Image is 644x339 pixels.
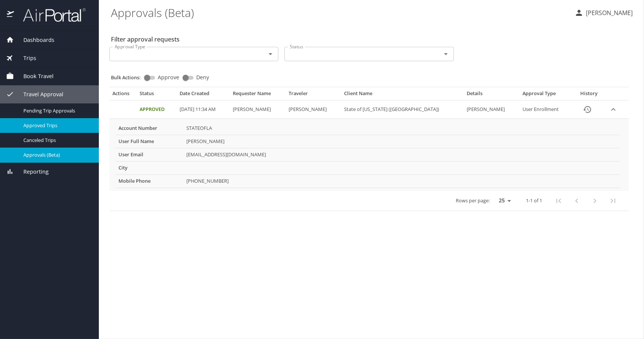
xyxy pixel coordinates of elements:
th: Requester Name [230,90,285,100]
span: Trips [14,54,36,62]
span: Approve [158,75,179,80]
table: Approval table [109,90,629,211]
img: airportal-logo.png [15,8,86,22]
th: Date Created [177,90,230,100]
th: Details [464,90,520,100]
td: [PERSON_NAME] [230,100,285,119]
h2: Filter approval requests [111,33,180,45]
span: Canceled Trips [23,137,90,144]
span: Dashboards [14,36,54,44]
span: Approved Trips [23,122,90,129]
td: [PERSON_NAME] [464,100,520,119]
span: Deny [196,75,209,80]
p: Rows per page: [456,198,490,203]
th: Client Name [341,90,464,100]
button: Open [441,49,451,59]
td: [PHONE_NUMBER] [183,174,620,188]
th: City [115,161,183,174]
th: User Full Name [115,135,183,148]
td: [PERSON_NAME] [183,135,620,148]
h1: Approvals (Beta) [111,1,569,24]
th: Approval Type [520,90,573,100]
td: User Enrollment [520,100,573,119]
th: Traveler [286,90,341,100]
img: icon-airportal.png [7,8,15,22]
span: Book Travel [14,72,54,80]
td: STATEOFLA [183,122,620,135]
button: [PERSON_NAME] [572,6,636,20]
p: [PERSON_NAME] [584,8,633,17]
p: 1-1 of 1 [526,198,542,203]
td: State of [US_STATE] ([GEOGRAPHIC_DATA]) [341,100,464,119]
button: Open [265,49,276,59]
span: Travel Approval [14,90,63,99]
td: Approved [137,100,177,119]
table: More info for approvals [115,122,620,188]
span: Reporting [14,168,49,176]
td: [DATE] 11:34 AM [177,100,230,119]
th: Status [137,90,177,100]
th: Mobile Phone [115,174,183,188]
th: Account Number [115,122,183,135]
td: [PERSON_NAME] [286,100,341,119]
button: History [578,100,596,119]
button: expand row [608,104,619,115]
th: Actions [109,90,137,100]
span: Pending Trip Approvals [23,107,90,114]
span: Approvals (Beta) [23,151,90,159]
th: User Email [115,148,183,161]
select: rows per page [493,195,514,206]
p: Bulk Actions: [111,74,147,81]
td: [EMAIL_ADDRESS][DOMAIN_NAME] [183,148,620,161]
th: History [573,90,605,100]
